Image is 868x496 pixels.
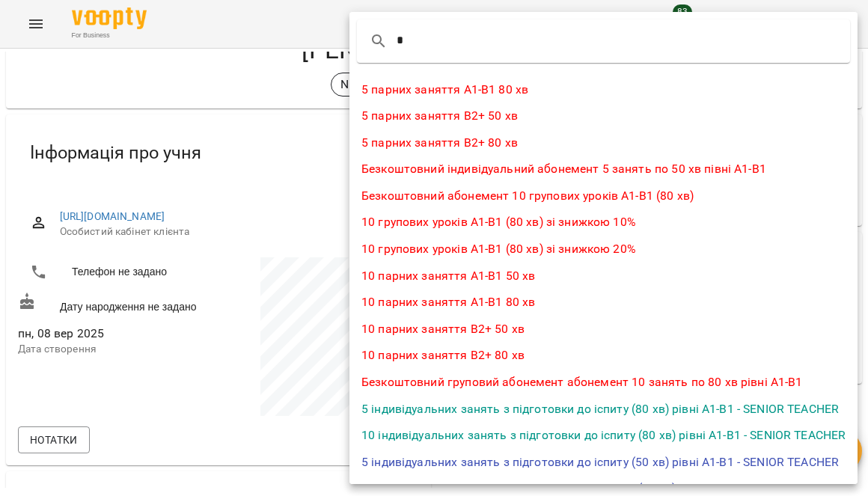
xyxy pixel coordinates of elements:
[349,316,858,343] li: 10 парних заняття В2+ 50 хв
[349,263,858,290] li: 10 парних заняття А1-В1 50 хв
[349,449,858,476] li: 5 індивідуальних занять з підготовки до іспиту (50 хв) рівні А1-В1 - SENIOR TEACHER
[349,183,858,209] li: Безкоштовний абонемент 10 групових уроків А1-В1 (80 хв)
[349,156,858,183] li: Безкоштовний індивідуальний абонемент 5 занять по 50 хв півні А1-В1
[349,289,858,316] li: 10 парних заняття А1-В1 80 хв
[349,102,858,129] li: 5 парних заняття В2+ 50 хв
[349,369,858,396] li: Безкоштовний груповий абонемент абонемент 10 занять по 80 хв рівні А1-В1
[349,129,858,156] li: 5 парних заняття В2+ 80 хв
[349,76,858,103] li: 5 парних заняття А1-В1 80 хв
[349,396,858,423] li: 5 індивідуальних занять з підготовки до іспиту (80 хв) рівні А1-В1 - SENIOR TEACHER
[349,209,858,236] li: 10 групових уроків А1-В1 (80 хв) зі знижкою 10%
[349,422,858,449] li: 10 індивідуальних занять з підготовки до іспиту (80 хв) рівні А1-В1 - SENIOR TEACHER
[349,236,858,263] li: 10 групових уроків А1-В1 (80 хв) зі знижкою 20%
[349,342,858,369] li: 10 парних заняття В2+ 80 хв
